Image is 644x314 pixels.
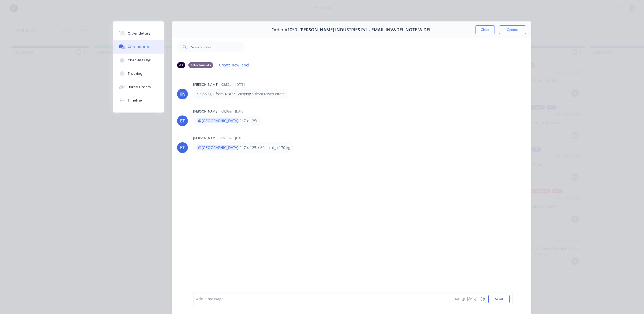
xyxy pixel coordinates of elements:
div: Attachments [188,62,213,68]
div: Collaborate [128,44,149,49]
span: Order #1050 - [272,27,299,32]
button: Options [499,25,526,34]
button: Tracking [113,67,164,80]
span: @[GEOGRAPHIC_DATA] [197,118,239,123]
button: @ [460,296,466,302]
div: - 02:52pm [DATE] [219,82,245,87]
input: Search notes... [191,42,244,52]
button: Linked Orders [113,80,164,94]
button: Close [475,25,495,34]
div: [PERSON_NAME] [193,109,218,114]
div: ET [180,118,185,124]
div: ET [180,144,185,151]
div: KN [180,91,186,97]
p: 247 x 125q [197,118,258,124]
div: Tracking [128,71,142,76]
button: ☺ [479,296,486,302]
button: Order details [113,27,164,40]
div: All [177,62,185,68]
div: [PERSON_NAME] [193,136,218,141]
div: - 09:09am [DATE] [219,109,244,114]
button: Collaborate [113,40,164,54]
div: - 09:10am [DATE] [219,136,244,141]
div: Checklists 0/0 [128,58,151,63]
span: [PERSON_NAME] INDUSTRIES P/L - EMAIL INV&DEL NOTE W DEL [299,27,431,32]
button: Create new label [216,61,252,69]
div: Timeline [128,98,142,103]
span: @[GEOGRAPHIC_DATA] [197,145,239,150]
button: Timeline [113,94,164,107]
p: Shipping 1 from Allstar. Shipping 5 from Misco direct [197,91,285,97]
button: Send [488,295,510,303]
div: Order details [128,31,151,36]
button: Checklists 0/0 [113,54,164,67]
div: Linked Orders [128,85,151,89]
div: [PERSON_NAME] [193,82,218,87]
p: 247 x 125 x 60cm high 170 kg [197,145,290,150]
button: Aa [453,296,460,302]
